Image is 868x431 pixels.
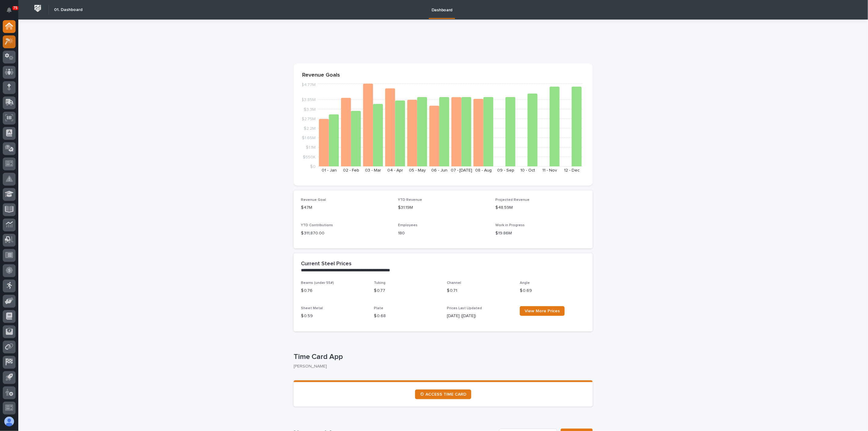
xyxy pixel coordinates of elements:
[301,205,391,211] p: $47M
[8,7,16,17] div: Notifications75
[301,83,316,87] tspan: $4.77M
[301,261,352,267] h2: Current Steel Prices
[32,3,43,14] img: Workspace Logo
[302,72,584,79] p: Revenue Goals
[495,205,585,211] p: $48.59M
[447,281,461,285] span: Channel
[495,223,525,227] span: Work in Progress
[520,168,535,172] text: 10 - Oct
[301,198,326,202] span: Revenue Goal
[322,168,337,172] text: 01 - Jan
[301,288,367,294] p: $ 0.76
[431,168,447,172] text: 06 - Jun
[302,136,316,140] tspan: $1.65M
[303,155,316,159] tspan: $550K
[398,198,422,202] span: YTD Revenue
[374,306,383,310] span: Plate
[374,313,439,319] p: $ 0.68
[476,168,492,172] text: 08 - Aug
[374,281,385,285] span: Tubing
[3,415,16,428] button: users-avatar
[415,389,471,399] a: ⏲ ACCESS TIME CARD
[409,168,426,172] text: 05 - May
[564,168,580,172] text: 12 - Dec
[543,168,557,172] text: 11 - Nov
[520,288,585,294] p: $ 0.69
[447,288,512,294] p: $ 0.71
[398,205,488,211] p: $31.19M
[495,230,585,237] p: $19.86M
[495,198,530,202] span: Projected Revenue
[294,353,590,361] p: Time Card App
[301,281,334,285] span: Beams (under 55#)
[301,223,333,227] span: YTD Contributions
[365,168,381,172] text: 03 - Mar
[301,306,323,310] span: Sheet Metal
[343,168,359,172] text: 02 - Feb
[301,313,367,319] p: $ 0.59
[304,107,316,112] tspan: $3.3M
[310,165,316,169] tspan: $0
[306,146,316,150] tspan: $1.1M
[13,6,17,10] p: 75
[447,306,482,310] span: Prices Last Updated
[447,313,512,319] p: [DATE] ([DATE])
[374,288,439,294] p: $ 0.77
[301,230,391,237] p: $ 311,870.00
[497,168,514,172] text: 09 - Sep
[451,168,472,172] text: 07 - [DATE]
[387,168,403,172] text: 04 - Apr
[520,281,530,285] span: Angle
[398,230,488,237] p: 180
[520,306,565,316] a: View More Prices
[302,117,316,121] tspan: $2.75M
[301,98,316,102] tspan: $3.85M
[420,392,466,397] span: ⏲ ACCESS TIME CARD
[294,364,588,369] p: [PERSON_NAME]
[54,7,82,13] h2: 01. Dashboard
[304,126,316,131] tspan: $2.2M
[525,309,560,313] span: View More Prices
[398,223,418,227] span: Employees
[3,4,16,16] button: Notifications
